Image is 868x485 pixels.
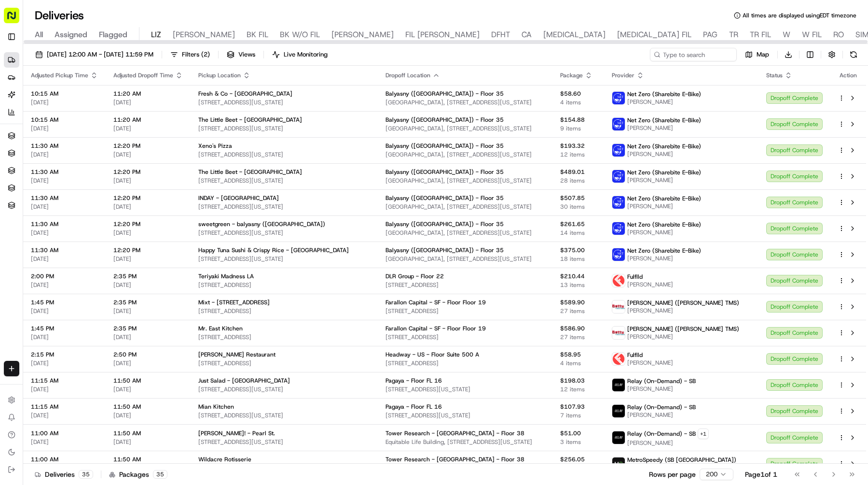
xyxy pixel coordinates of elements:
span: [GEOGRAPHIC_DATA], [STREET_ADDRESS][US_STATE] [386,255,545,263]
span: 12 items [560,151,596,158]
span: All times are displayed using EDT timezone [743,12,856,19]
span: Dropoff Location [386,71,430,79]
span: [STREET_ADDRESS][US_STATE] [198,151,370,158]
span: 2:35 PM [113,299,183,306]
span: Assigned [55,29,87,41]
span: PAG [703,29,717,41]
span: DFHT [491,29,510,41]
span: [PERSON_NAME] ([PERSON_NAME] TMS) [627,299,739,307]
span: 27 items [560,333,596,341]
span: $589.90 [560,299,596,306]
input: Type to search [650,48,737,61]
span: 2:50 PM [113,351,183,358]
span: Tower Research - [GEOGRAPHIC_DATA] - Floor 38 [386,456,524,463]
span: Balyasny ([GEOGRAPHIC_DATA]) - Floor 35 [386,246,504,254]
span: Happy Tuna Sushi & Crispy Rice - [GEOGRAPHIC_DATA] [198,246,349,254]
span: 4 items [560,99,596,106]
span: Views [238,50,255,59]
span: [STREET_ADDRESS] [198,333,370,341]
span: $51.00 [560,429,596,437]
span: $375.00 [560,246,596,254]
span: [STREET_ADDRESS][US_STATE] [198,229,370,237]
span: [DATE] [31,385,98,393]
span: [DATE] [31,99,98,106]
div: Deliveries [35,470,93,479]
span: [PERSON_NAME] [627,124,701,132]
span: [PERSON_NAME] [627,150,701,158]
img: profile_Fulflld_OnFleet_Thistle_SF.png [612,274,625,287]
span: 18 items [560,255,596,263]
span: [STREET_ADDRESS][US_STATE] [386,412,545,419]
span: [PERSON_NAME] ([PERSON_NAME] TMS) [627,325,739,333]
span: Status [766,71,783,79]
span: 12:20 PM [113,194,183,202]
span: [DATE] [31,281,98,289]
span: 27 items [560,307,596,315]
span: Farallon Capital - SF - Floor Floor 19 [386,325,486,332]
span: Relay (On-Demand) - SB [627,377,696,385]
span: DLR Group - Floor 22 [386,272,444,280]
span: Net Zero (Sharebite E-Bike) [627,143,701,150]
span: Relay (On-Demand) - SB [627,430,696,438]
span: Balyasny ([GEOGRAPHIC_DATA]) - Floor 35 [386,168,504,176]
span: W FIL [802,29,822,41]
button: Views [222,48,260,61]
span: [STREET_ADDRESS][US_STATE] [198,177,370,185]
span: [DATE] [113,203,183,211]
span: Net Zero (Sharebite E-Bike) [627,247,701,255]
span: MetroSpeedy (SB [GEOGRAPHIC_DATA]) [627,456,736,464]
span: [STREET_ADDRESS][US_STATE] [198,438,370,446]
div: Page 1 of 1 [745,470,777,479]
div: 35 [79,470,93,479]
img: net_zero_logo.png [612,222,625,235]
span: [PERSON_NAME] [627,385,696,393]
span: [PERSON_NAME] [627,255,701,262]
span: Balyasny ([GEOGRAPHIC_DATA]) - Floor 35 [386,142,504,150]
span: [PERSON_NAME] Restaurant [198,351,276,358]
span: Net Zero (Sharebite E-Bike) [627,221,701,228]
span: [PERSON_NAME] [627,333,739,341]
span: Balyasny ([GEOGRAPHIC_DATA]) - Floor 35 [386,194,504,202]
img: net_zero_logo.png [612,196,625,209]
span: [DATE] [31,438,98,446]
span: [DATE] [31,177,98,185]
span: Teriyaki Madness LA [198,272,254,280]
span: [PERSON_NAME] [627,176,701,184]
span: Mixt - [STREET_ADDRESS] [198,299,270,306]
span: 11:50 AM [113,403,183,411]
span: $489.01 [560,168,596,176]
span: [DATE] [31,359,98,367]
span: [DATE] [113,229,183,237]
span: 11:20 AM [113,90,183,98]
span: $210.44 [560,272,596,280]
span: [DATE] [113,255,183,263]
span: CA [522,29,532,41]
img: net_zero_logo.png [612,248,625,261]
span: 2:35 PM [113,325,183,332]
span: Net Zero (Sharebite E-Bike) [627,90,701,98]
span: Package [560,71,583,79]
span: Fulflld [627,273,643,281]
span: 2:15 PM [31,351,98,358]
span: 11:30 AM [31,246,98,254]
span: 12:20 PM [113,246,183,254]
button: Map [741,48,773,61]
span: [DATE] [113,99,183,106]
span: [STREET_ADDRESS][US_STATE] [198,255,370,263]
span: $58.60 [560,90,596,98]
span: [DATE] [31,412,98,419]
span: TR FIL [750,29,771,41]
span: [DATE] [31,333,98,341]
span: Mr. East Kitchen [198,325,243,332]
span: [DATE] [31,229,98,237]
span: Adjusted Dropoff Time [113,71,173,79]
span: $154.88 [560,116,596,124]
span: [STREET_ADDRESS] [198,281,370,289]
span: 28 items [560,177,596,185]
h1: Deliveries [35,8,84,23]
span: 11:20 AM [113,116,183,124]
span: $586.90 [560,325,596,332]
span: [MEDICAL_DATA] [543,29,606,41]
span: 7 items [560,412,596,419]
span: BK W/O FIL [280,29,320,41]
